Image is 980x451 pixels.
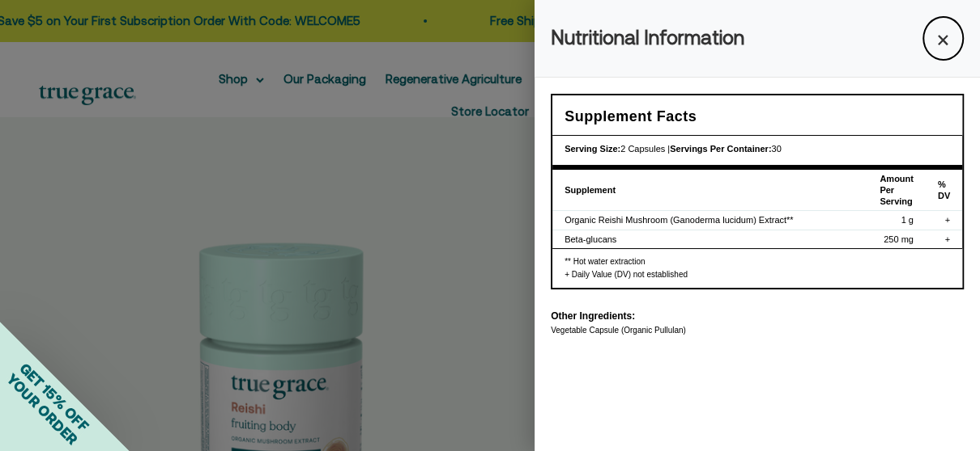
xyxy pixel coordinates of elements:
[565,234,837,245] div: Beta-glucans
[551,23,744,53] h2: Nutritional Information
[16,359,92,434] span: GET 15% OFF
[884,234,914,244] span: 250 mg
[565,142,950,157] div: 2 Capsules | 30
[901,215,913,225] span: 1 g
[849,170,926,211] th: Amount Per Serving
[551,310,635,322] span: Other Ingredients:
[926,211,962,230] td: +
[3,370,81,448] span: YOUR ORDER
[552,170,849,211] th: Supplement
[565,214,837,225] div: Organic Reishi Mushroom (Ganoderma lucidum) Extract**
[926,230,962,248] td: +
[922,16,964,61] button: ×
[551,325,964,336] div: Vegetable Capsule (Organic Pullulan)
[552,248,962,288] div: ** Hot water extraction + Daily Value (DV) not established
[565,105,950,129] h3: Supplement Facts
[565,144,620,154] strong: Serving Size:
[670,144,771,154] strong: Servings Per Container:
[926,170,962,211] th: % DV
